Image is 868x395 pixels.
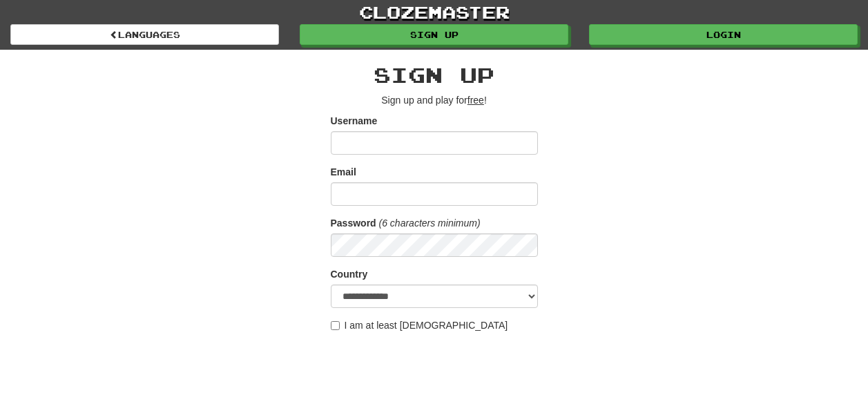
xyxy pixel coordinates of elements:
[331,216,376,230] label: Password
[331,114,378,128] label: Username
[379,218,481,229] em: (6 characters minimum)
[10,24,279,45] a: Languages
[331,321,340,330] input: I am at least [DEMOGRAPHIC_DATA]
[331,93,538,107] p: Sign up and play for !
[331,267,368,281] label: Country
[331,318,508,332] label: I am at least [DEMOGRAPHIC_DATA]
[331,339,541,393] iframe: reCAPTCHA
[331,64,538,86] h2: Sign up
[467,95,484,106] u: free
[589,24,858,45] a: Login
[300,24,568,45] a: Sign up
[331,165,356,179] label: Email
